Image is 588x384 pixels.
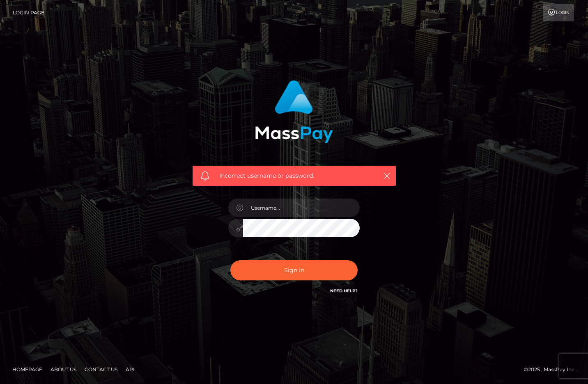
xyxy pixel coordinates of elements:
span: Incorrect username or password. [219,171,369,180]
a: Login Page [13,4,44,21]
a: Login [543,4,574,21]
a: Contact Us [81,363,121,376]
input: Username... [243,199,360,217]
a: Need Help? [330,288,358,294]
img: MassPay Login [255,80,333,143]
a: About Us [47,363,80,376]
div: © 2025 , MassPay Inc. [524,365,582,374]
a: API [122,363,138,376]
button: Sign in [230,260,358,280]
a: Homepage [9,363,46,376]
